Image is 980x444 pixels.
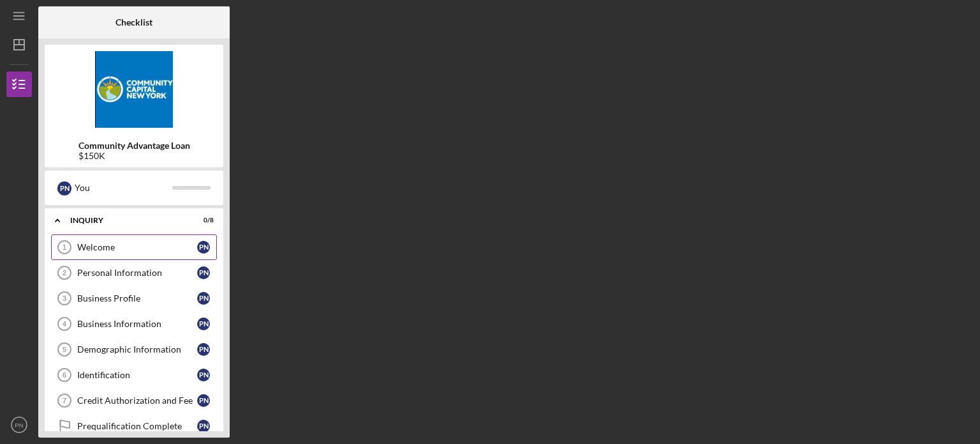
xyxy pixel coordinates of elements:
div: P N [57,181,71,195]
a: 5Demographic InformationPN [51,337,217,362]
b: Checklist [115,17,152,27]
div: Inquiry [70,217,182,224]
div: P N [197,369,210,381]
a: 1WelcomePN [51,234,217,260]
tspan: 1 [63,243,66,251]
div: Demographic Information [77,344,197,355]
a: 6IdentificationPN [51,362,217,388]
a: 7Credit Authorization and FeePN [51,388,217,413]
div: P N [197,343,210,356]
tspan: 2 [63,269,66,277]
div: P N [197,318,210,330]
text: PN [15,422,23,429]
div: Business Information [77,319,197,329]
tspan: 4 [63,320,67,328]
tspan: 7 [63,397,66,404]
tspan: 6 [63,371,66,379]
div: You [75,177,172,199]
div: 0 / 8 [191,217,214,224]
div: Welcome [77,242,197,252]
div: P N [197,394,210,407]
img: Product logo [45,51,223,128]
a: 3Business ProfilePN [51,286,217,311]
div: Personal Information [77,268,197,278]
div: Prequalification Complete [77,421,197,431]
div: Identification [77,370,197,380]
div: P N [197,292,210,305]
div: P N [197,241,210,254]
div: Business Profile [77,293,197,303]
tspan: 5 [63,346,66,353]
div: Credit Authorization and Fee [77,395,197,406]
a: Prequalification CompletePN [51,413,217,439]
div: P N [197,266,210,279]
div: P N [197,420,210,433]
div: $150K [78,151,190,161]
b: Community Advantage Loan [78,141,190,151]
a: 2Personal InformationPN [51,260,217,286]
a: 4Business InformationPN [51,311,217,337]
tspan: 3 [63,295,66,302]
button: PN [6,412,32,438]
